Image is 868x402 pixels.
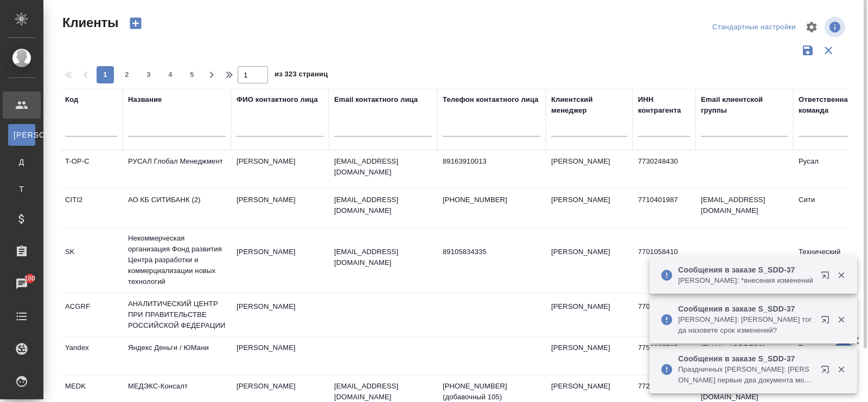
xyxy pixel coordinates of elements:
button: Сохранить фильтры [797,40,818,61]
td: [PERSON_NAME] [231,189,329,227]
div: Email контактного лица [334,94,418,105]
td: РУСАЛ Глобал Менеджмент [123,151,231,189]
p: 89163910013 [443,156,540,167]
span: из 323 страниц [275,68,328,83]
div: ИНН контрагента [638,94,690,116]
a: 100 [3,270,41,297]
p: Сообщения в заказе S_SDD-37 [678,264,814,275]
td: [EMAIL_ADDRESS][DOMAIN_NAME] [695,189,793,227]
button: Открыть в новой вкладке [814,309,840,335]
td: [PERSON_NAME] [231,296,329,334]
span: 5 [183,69,201,80]
button: 5 [183,66,201,83]
span: Клиенты [60,14,118,31]
a: Т [8,178,35,200]
p: [EMAIL_ADDRESS][DOMAIN_NAME] [334,194,432,216]
td: АО КБ СИТИБАНК (2) [123,189,231,227]
td: CITI2 [60,189,123,227]
span: 100 [18,273,42,284]
button: 4 [162,66,179,83]
p: [PERSON_NAME]: *внесения изменений [678,275,814,286]
button: 2 [118,66,136,83]
td: АНАЛИТИЧЕСКИЙ ЦЕНТР ПРИ ПРАВИТЕЛЬСТВЕ РОССИЙСКОЙ ФЕДЕРАЦИИ [123,293,231,336]
div: Email клиентской группы [701,94,788,116]
p: [EMAIL_ADDRESS][DOMAIN_NAME] [334,156,432,178]
p: [EMAIL_ADDRESS][DOMAIN_NAME] [334,247,432,268]
td: Некоммерческая организация Фонд развития Центра разработки и коммерциализации новых технологий [123,228,231,293]
td: [PERSON_NAME] [231,151,329,189]
p: Сообщения в заказе S_SDD-37 [678,303,814,314]
td: [PERSON_NAME] [231,241,329,279]
span: Т [14,184,30,194]
p: [PERSON_NAME]: [PERSON_NAME] тогда назовете срок изменений? [678,314,814,336]
td: [PERSON_NAME] [546,189,633,227]
span: 3 [140,69,157,80]
td: SK [60,241,123,279]
td: 7750005725 [633,337,695,375]
td: 7708244720 [633,296,695,334]
button: Закрыть [830,270,852,280]
td: 7730248430 [633,151,695,189]
a: Д [8,151,35,173]
button: Закрыть [830,315,852,325]
button: Открыть в новой вкладке [814,359,840,385]
div: split button [710,19,799,36]
p: 89105834335 [443,247,540,257]
td: 7710401987 [633,189,695,227]
td: [PERSON_NAME] [231,337,329,375]
div: Телефон контактного лица [443,94,539,105]
button: Создать [123,14,149,33]
td: Yandex [60,337,123,375]
p: Сообщения в заказе S_SDD-37 [678,353,814,364]
td: 7701058410 [633,241,695,279]
td: [PERSON_NAME] [546,241,633,279]
td: Яндекс Деньги / ЮМани [123,337,231,375]
td: T-OP-C [60,151,123,189]
span: Д [14,157,30,167]
p: [PHONE_NUMBER] [443,194,540,205]
div: Название [128,94,162,105]
span: Настроить таблицу [799,14,825,40]
button: 3 [140,66,157,83]
span: 2 [118,69,136,80]
td: [PERSON_NAME] [546,151,633,189]
button: Открыть в новой вкладке [814,264,840,290]
div: Код [65,94,78,105]
td: [PERSON_NAME] [546,337,633,375]
div: Клиентский менеджер [551,94,627,116]
span: 4 [162,69,179,80]
td: [PERSON_NAME] [546,296,633,334]
span: Посмотреть информацию [825,17,847,37]
p: Праздничных [PERSON_NAME]: [PERSON_NAME] первые два документа можем поправить после выгрузки, там... [678,364,814,386]
button: Сбросить фильтры [818,40,839,61]
a: [PERSON_NAME] [8,124,35,146]
div: ФИО контактного лица [237,94,318,105]
span: [PERSON_NAME] [14,129,30,140]
button: Закрыть [830,365,852,374]
td: ACGRF [60,296,123,334]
